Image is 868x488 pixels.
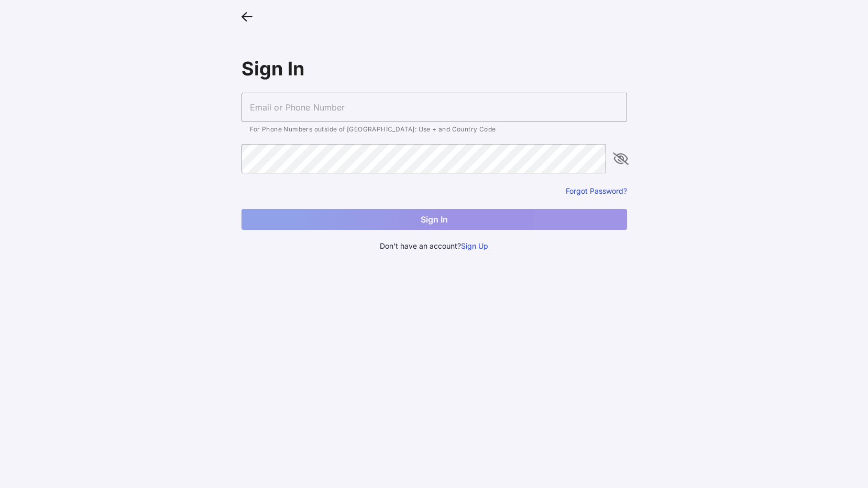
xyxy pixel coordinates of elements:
div: Sign In [241,57,627,80]
button: Sign Up [461,240,488,252]
i: appended action [614,152,627,165]
button: Forgot Password? [566,186,627,196]
button: Sign In [241,209,627,230]
div: Don't have an account? [241,240,627,252]
input: Email or Phone Number [241,93,627,122]
div: For Phone Numbers outside of [GEOGRAPHIC_DATA]: Use + and Country Code [250,126,619,132]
